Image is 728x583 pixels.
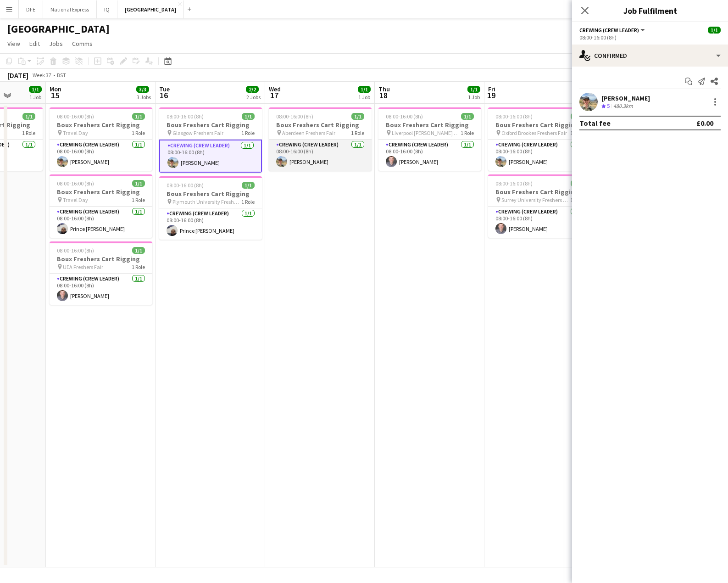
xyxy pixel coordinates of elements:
span: 1 Role [241,198,255,205]
div: 08:00-16:00 (8h)1/1Boux Freshers Cart Rigging Oxford Brookes Freshers Fair1 RoleCrewing (Crew Lea... [488,107,591,171]
span: Wed [269,85,281,93]
span: 3/3 [136,86,149,93]
app-card-role: Crewing (Crew Leader)1/108:00-16:00 (8h)[PERSON_NAME] [378,140,481,171]
span: 1 Role [132,263,145,270]
a: View [4,38,24,50]
app-card-role: Crewing (Crew Leader)1/108:00-16:00 (8h)Prince [PERSON_NAME] [50,207,152,238]
span: 5 [607,102,610,109]
div: 08:00-16:00 (8h)1/1Boux Freshers Cart Rigging Plymouth University Freshers Fair1 RoleCrewing (Cre... [159,176,262,240]
app-job-card: 08:00-16:00 (8h)1/1Boux Freshers Cart Rigging UEA Freshers Fair1 RoleCrewing (Crew Leader)1/108:0... [50,241,152,305]
span: 1/1 [571,113,584,120]
app-card-role: Crewing (Crew Leader)1/108:00-16:00 (8h)[PERSON_NAME] [488,207,591,238]
a: Jobs [45,38,67,50]
app-job-card: 08:00-16:00 (8h)1/1Boux Freshers Cart Rigging Surrey University Freshers Fair1 RoleCrewing (Crew ... [488,174,591,238]
h3: Boux Freshers Cart Rigging [488,121,591,129]
span: Edit [29,39,40,48]
h3: Boux Freshers Cart Rigging [159,121,262,129]
div: 3 Jobs [137,94,151,101]
span: 08:00-16:00 (8h) [57,247,94,254]
span: 1 Role [351,129,364,136]
span: 1/1 [242,113,255,120]
h3: Boux Freshers Cart Rigging [50,255,152,263]
span: Oxford Brookes Freshers Fair [501,129,567,136]
span: 1 Role [461,129,474,136]
span: Travel Day [63,196,88,203]
span: 18 [377,90,390,101]
app-job-card: 08:00-16:00 (8h)1/1Boux Freshers Cart Rigging Travel Day1 RoleCrewing (Crew Leader)1/108:00-16:00... [50,107,152,171]
span: Surrey University Freshers Fair [501,196,570,203]
div: 1 Job [29,94,41,101]
span: 1/1 [571,180,584,187]
span: 08:00-16:00 (8h) [386,113,423,120]
button: Crewing (Crew Leader) [579,27,646,34]
button: National Express [43,0,97,18]
app-card-role: Crewing (Crew Leader)1/108:00-16:00 (8h)[PERSON_NAME] [269,140,372,171]
h3: Boux Freshers Cart Rigging [269,121,372,129]
span: 08:00-16:00 (8h) [495,113,533,120]
span: 1/1 [22,113,35,120]
app-card-role: Crewing (Crew Leader)1/108:00-16:00 (8h)[PERSON_NAME] [50,140,152,171]
h3: Boux Freshers Cart Rigging [50,121,152,129]
span: 1/1 [132,247,145,254]
app-job-card: 08:00-16:00 (8h)1/1Boux Freshers Cart Rigging Liverpool [PERSON_NAME] University Freshers Fair1 R... [378,107,481,171]
a: Comms [68,38,96,50]
button: [GEOGRAPHIC_DATA] [117,0,184,18]
span: Thu [378,85,390,93]
div: £0.00 [696,118,713,128]
span: 1 Role [22,129,35,136]
h3: Boux Freshers Cart Rigging [159,190,262,198]
h3: Job Fulfilment [572,5,728,17]
span: Liverpool [PERSON_NAME] University Freshers Fair [392,129,461,136]
span: 1 Role [570,129,584,136]
h3: Boux Freshers Cart Rigging [488,188,591,196]
span: 08:00-16:00 (8h) [57,113,94,120]
span: 1/1 [242,182,255,189]
h3: Boux Freshers Cart Rigging [50,188,152,196]
app-card-role: Crewing (Crew Leader)1/108:00-16:00 (8h)[PERSON_NAME] [488,140,591,171]
div: Total fee [579,118,611,128]
h3: Boux Freshers Cart Rigging [378,121,481,129]
span: 2/2 [246,86,259,93]
span: 08:00-16:00 (8h) [276,113,313,120]
span: 1 Role [132,129,145,136]
h1: [GEOGRAPHIC_DATA] [7,22,110,36]
span: Jobs [49,39,63,48]
span: 08:00-16:00 (8h) [495,180,533,187]
span: Plymouth University Freshers Fair [172,198,241,205]
span: 1/1 [461,113,474,120]
span: Mon [50,85,61,93]
button: DFE [19,0,43,18]
span: Travel Day [63,129,88,136]
a: Edit [26,38,44,50]
app-job-card: 08:00-16:00 (8h)1/1Boux Freshers Cart Rigging Glasgow Freshers Fair1 RoleCrewing (Crew Leader)1/1... [159,107,262,173]
div: 2 Jobs [246,94,261,101]
span: 08:00-16:00 (8h) [167,113,204,120]
span: Aberdeen Freshers Fair [282,129,335,136]
span: 17 [267,90,281,101]
div: Confirmed [572,45,728,67]
span: 19 [487,90,495,101]
span: 1 Role [570,196,584,203]
div: [PERSON_NAME] [601,94,650,102]
span: 1/1 [132,113,145,120]
button: IQ [97,0,117,18]
span: UEA Freshers Fair [63,263,103,270]
div: 1 Job [468,94,480,101]
span: 1/1 [358,86,371,93]
span: 1/1 [29,86,42,93]
span: 16 [158,90,170,101]
span: 08:00-16:00 (8h) [57,180,94,187]
app-card-role: Crewing (Crew Leader)1/108:00-16:00 (8h)Prince [PERSON_NAME] [159,208,262,240]
span: Fri [488,85,495,93]
span: Tue [159,85,170,93]
div: BST [57,72,66,78]
app-job-card: 08:00-16:00 (8h)1/1Boux Freshers Cart Rigging Travel Day1 RoleCrewing (Crew Leader)1/108:00-16:00... [50,174,152,238]
div: 08:00-16:00 (8h) [579,34,721,41]
app-card-role: Crewing (Crew Leader)1/108:00-16:00 (8h)[PERSON_NAME] [50,274,152,305]
span: Comms [72,39,93,48]
app-job-card: 08:00-16:00 (8h)1/1Boux Freshers Cart Rigging Aberdeen Freshers Fair1 RoleCrewing (Crew Leader)1/... [269,107,372,171]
